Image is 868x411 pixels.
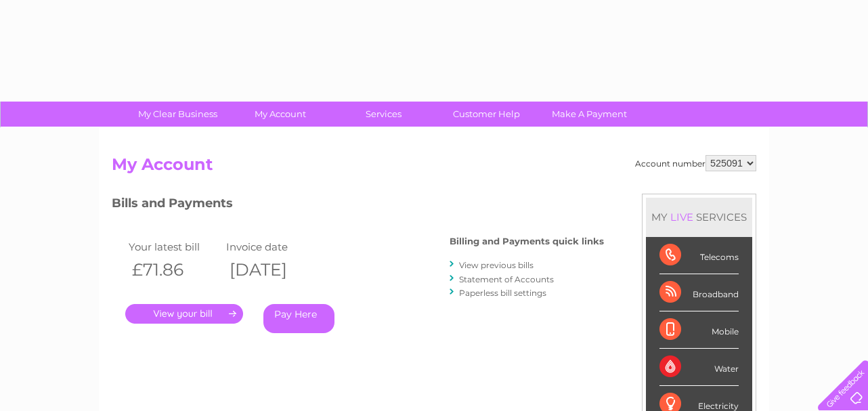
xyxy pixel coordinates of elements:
a: Pay Here [263,304,334,333]
div: LIVE [668,211,696,223]
div: Account number [635,155,756,171]
h4: Billing and Payments quick links [450,236,604,246]
div: MY SERVICES [646,198,752,236]
a: Customer Help [431,102,542,127]
a: My Account [225,102,337,127]
h3: Bills and Payments [112,194,604,217]
td: Invoice date [223,238,320,256]
a: Make A Payment [534,102,645,127]
h2: My Account [112,155,756,181]
div: Mobile [659,311,739,349]
th: £71.86 [125,256,223,284]
a: View previous bills [459,260,534,270]
a: . [125,304,243,324]
a: Services [328,102,439,127]
a: My Clear Business [122,102,234,127]
a: Statement of Accounts [459,274,554,284]
div: Water [659,349,739,386]
div: Broadband [659,274,739,311]
a: Paperless bill settings [459,288,546,298]
td: Your latest bill [125,238,223,256]
th: [DATE] [223,256,320,284]
div: Telecoms [659,237,739,274]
